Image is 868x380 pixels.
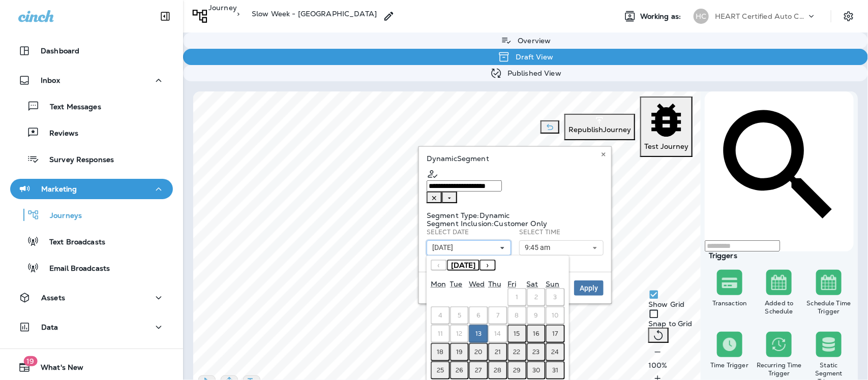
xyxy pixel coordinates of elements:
[442,192,457,203] button: Open
[516,293,518,301] abbr: August 1, 2025
[533,330,540,338] abbr: August 16, 2025
[469,361,488,379] button: August 27, 2025
[431,260,447,271] button: ‹
[488,361,507,379] button: August 28, 2025
[552,348,559,356] abbr: August 24, 2025
[480,260,496,271] button: ›
[431,361,450,379] button: August 25, 2025
[527,343,546,361] button: August 23, 2025
[707,299,753,307] div: Transaction
[546,343,565,361] button: August 24, 2025
[806,299,852,315] div: Schedule Time Trigger
[41,47,79,55] p: Dashboard
[507,288,527,306] button: August 1, 2025
[494,330,501,338] abbr: August 14, 2025
[451,261,475,270] span: [DATE]
[513,366,521,374] abbr: August 29, 2025
[457,330,463,338] abbr: August 12, 2025
[757,299,802,315] div: Added to Schedule
[10,231,173,252] button: Text Broadcasts
[438,330,443,338] abbr: August 11, 2025
[532,366,540,374] abbr: August 30, 2025
[488,279,501,289] abbr: Thursday
[648,300,693,308] p: Show Grid
[40,211,82,221] p: Journeys
[450,325,469,343] button: August 12, 2025
[10,204,173,226] button: Journeys
[519,228,561,236] label: Select Time
[546,306,565,325] button: August 10, 2025
[527,288,546,306] button: August 2, 2025
[534,311,538,320] abbr: August 9, 2025
[456,366,463,374] abbr: August 26, 2025
[10,70,173,90] button: Inbox
[40,103,101,112] p: Text Messages
[527,306,546,325] button: August 9, 2025
[39,238,105,247] p: Text Broadcasts
[475,348,483,356] abbr: August 20, 2025
[534,293,538,301] abbr: August 2, 2025
[546,279,559,289] abbr: Sunday
[476,311,481,320] abbr: August 6, 2025
[456,348,463,356] abbr: August 19, 2025
[568,125,631,134] p: Republish Journey
[427,228,469,236] label: Select Date
[437,366,444,374] abbr: August 25, 2025
[527,325,546,343] button: August 16, 2025
[10,357,173,377] button: 19What's New
[546,325,565,343] button: August 17, 2025
[151,6,179,26] button: Collapse Sidebar
[552,366,558,374] abbr: August 31, 2025
[707,361,753,369] div: Time Trigger
[648,361,693,369] p: 100 %
[488,306,507,325] button: August 7, 2025
[488,325,507,343] button: August 14, 2025
[515,311,519,320] abbr: August 8, 2025
[31,363,83,375] span: What's New
[511,53,553,61] p: Draft View
[640,97,693,157] button: Test Journey
[574,280,604,296] button: Apply
[252,10,377,23] div: Slow Week - Evanston
[469,343,488,361] button: August 20, 2025
[431,279,446,289] abbr: Monday
[507,361,527,379] button: August 29, 2025
[514,330,520,338] abbr: August 15, 2025
[427,154,604,163] p: Dynamic Segment
[10,288,173,308] button: Assets
[450,361,469,379] button: August 26, 2025
[527,279,538,289] abbr: Saturday
[564,114,635,140] button: RepublishJourney
[10,179,173,199] button: Marketing
[495,348,501,356] abbr: August 21, 2025
[10,122,173,143] button: Reviews
[705,251,854,260] div: Triggers
[494,366,501,374] abbr: August 28, 2025
[39,155,114,165] p: Survey Responses
[432,243,457,252] span: [DATE]
[546,361,565,379] button: August 31, 2025
[41,294,65,302] p: Assets
[427,219,604,228] p: Segment Inclusion: Customer Only
[450,343,469,361] button: August 19, 2025
[431,343,450,361] button: August 18, 2025
[469,306,488,325] button: August 6, 2025
[450,306,469,325] button: August 5, 2025
[208,4,237,24] p: Journey
[41,323,58,331] p: Data
[840,7,858,25] button: Settings
[450,279,462,289] abbr: Tuesday
[437,348,443,356] abbr: August 18, 2025
[39,264,110,274] p: Email Broadcasts
[252,10,377,18] p: Slow Week - [GEOGRAPHIC_DATA]
[580,284,598,292] span: Apply
[694,9,709,24] div: HC
[469,279,485,289] abbr: Wednesday
[527,361,546,379] button: August 30, 2025
[715,12,806,20] p: HEART Certified Auto Care
[475,366,482,374] abbr: August 27, 2025
[475,330,482,338] abbr: August 13, 2025
[10,96,173,117] button: Text Messages
[23,356,37,366] span: 19
[554,293,557,301] abbr: August 3, 2025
